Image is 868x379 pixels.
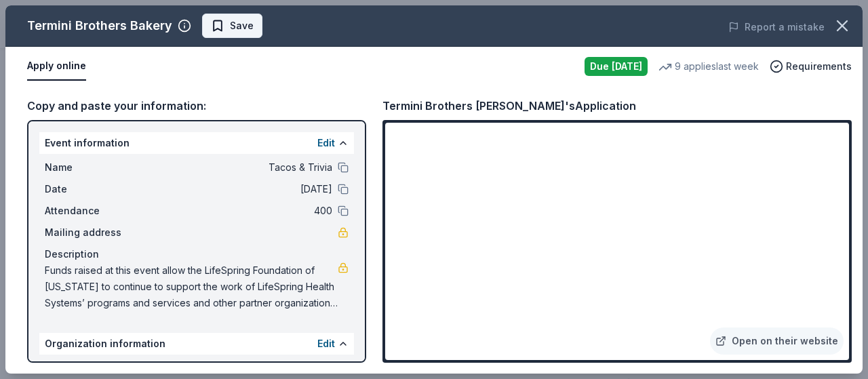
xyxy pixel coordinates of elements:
span: Name [45,360,136,376]
div: Organization information [39,333,354,355]
span: Mailing address [45,224,136,241]
div: Termini Brothers [PERSON_NAME]'s Application [382,97,636,115]
span: Lifespring Foundation Of [US_STATE] Inc [136,360,332,376]
span: Tacos & Trivia [136,159,332,176]
span: Date [45,181,136,197]
button: Report a mistake [728,19,825,35]
div: Due [DATE] [585,57,648,76]
button: Save [202,14,262,38]
button: Edit [317,135,335,151]
span: Name [45,159,136,176]
button: Requirements [770,58,852,75]
div: Copy and paste your information: [27,97,366,115]
span: Requirements [786,58,852,75]
div: Event information [39,132,354,154]
span: Save [230,18,254,34]
div: 9 applies last week [658,58,759,75]
span: [DATE] [136,181,332,197]
span: Funds raised at this event allow the LifeSpring Foundation of [US_STATE] to continue to support t... [45,262,338,311]
div: Description [45,246,349,262]
button: Edit [317,336,335,352]
a: Open on their website [710,327,844,355]
div: Termini Brothers Bakery [27,15,172,37]
span: 400 [136,203,332,219]
button: Apply online [27,52,86,81]
span: Attendance [45,203,136,219]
